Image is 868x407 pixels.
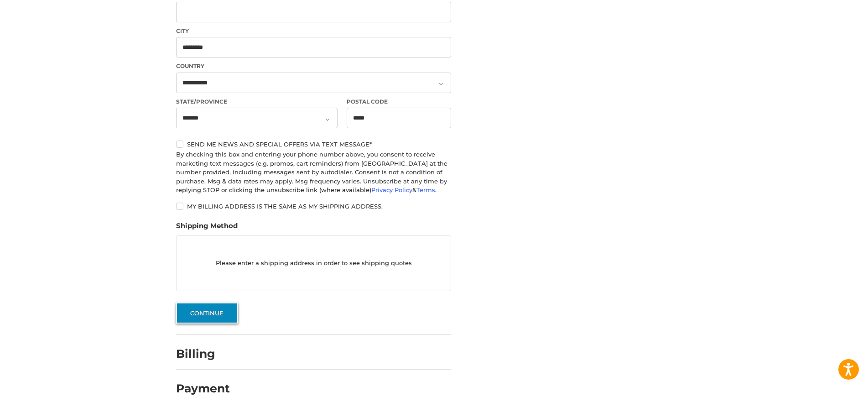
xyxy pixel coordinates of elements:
legend: Shipping Method [176,221,238,235]
button: Continue [176,303,238,324]
label: Country [176,62,451,70]
label: My billing address is the same as my shipping address. [176,203,451,210]
a: Privacy Policy [371,186,412,193]
h2: Payment [176,381,230,396]
label: Send me news and special offers via text message* [176,141,451,148]
div: By checking this box and entering your phone number above, you consent to receive marketing text ... [176,150,451,195]
label: Postal Code [347,98,452,106]
label: City [176,27,451,35]
h2: Billing [176,347,229,361]
a: Terms [416,186,435,193]
label: State/Province [176,98,338,106]
p: Please enter a shipping address in order to see shipping quotes [177,255,451,272]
